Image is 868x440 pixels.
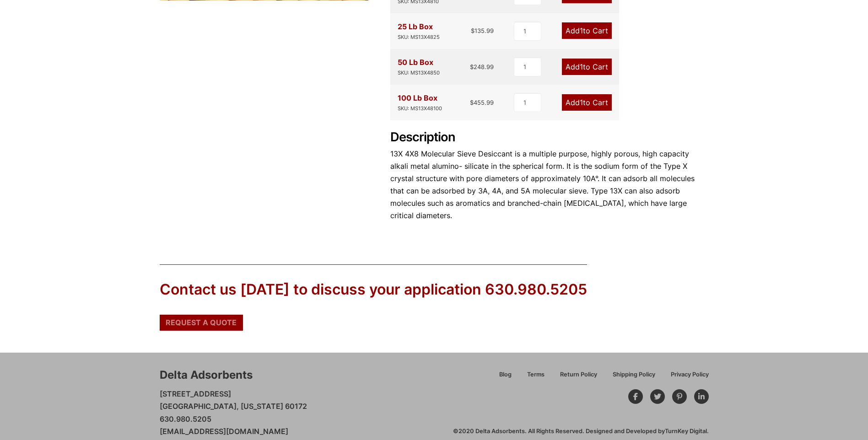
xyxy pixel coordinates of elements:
span: Blog [499,372,512,378]
a: [EMAIL_ADDRESS][DOMAIN_NAME] [160,427,288,436]
span: 1 [580,98,583,107]
div: Delta Adsorbents [160,367,253,383]
a: Add1to Cart [562,94,612,111]
div: SKU: MS13X48100 [398,104,442,113]
a: TurnKey Digital [665,428,707,435]
a: Add1to Cart [562,59,612,75]
a: Privacy Policy [663,370,709,386]
div: SKU: MS13X4850 [398,69,440,77]
div: 50 Lb Box [398,56,440,77]
div: 100 Lb Box [398,92,442,113]
bdi: 135.99 [471,27,494,34]
span: Return Policy [560,372,597,378]
span: Shipping Policy [613,372,655,378]
a: Add1to Cart [562,22,612,39]
span: $ [470,99,474,106]
div: 25 Lb Box [398,21,440,42]
a: Request a Quote [160,315,243,330]
h2: Description [390,130,709,145]
bdi: 455.99 [470,99,494,106]
span: 1 [580,62,583,71]
p: [STREET_ADDRESS] [GEOGRAPHIC_DATA], [US_STATE] 60172 630.980.5205 [160,388,307,438]
a: Terms [519,370,552,386]
div: SKU: MS13X4825 [398,33,440,42]
p: 13X 4X8 Molecular Sieve Desiccant is a multiple purpose, highly porous, high capacity alkali meta... [390,148,709,222]
a: Shipping Policy [605,370,663,386]
div: ©2020 Delta Adsorbents. All Rights Reserved. Designed and Developed by . [453,427,709,435]
span: Privacy Policy [671,372,709,378]
a: Blog [491,370,519,386]
div: Contact us [DATE] to discuss your application 630.980.5205 [160,279,587,300]
span: Request a Quote [166,319,237,326]
span: $ [471,27,474,34]
a: Return Policy [552,370,605,386]
bdi: 248.99 [470,63,494,70]
span: $ [470,63,474,70]
span: 1 [580,26,583,35]
span: Terms [527,372,545,378]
